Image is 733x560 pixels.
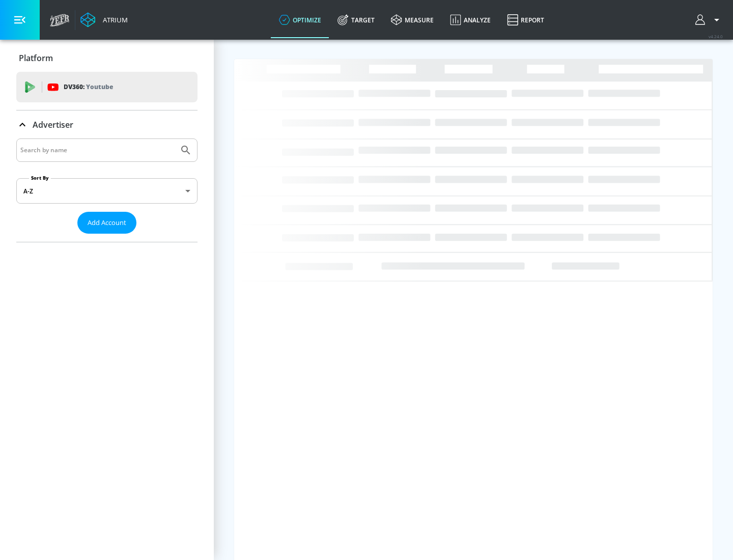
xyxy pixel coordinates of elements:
a: Report [499,2,552,38]
p: DV360: [64,81,113,93]
p: Advertiser [33,119,73,130]
button: Add Account [77,212,136,234]
div: Advertiser [16,110,198,139]
span: Add Account [88,217,126,229]
a: Analyze [442,2,499,38]
p: Platform [19,52,53,64]
input: Search by name [20,144,175,157]
p: Youtube [86,81,113,92]
div: A-Z [16,178,198,204]
nav: list of Advertiser [16,234,198,242]
div: Advertiser [16,138,198,242]
a: Target [329,2,383,38]
div: Platform [16,44,198,72]
a: Atrium [80,12,128,27]
a: measure [383,2,442,38]
div: DV360: Youtube [16,72,198,102]
div: Atrium [99,15,128,24]
a: optimize [271,2,329,38]
label: Sort By [29,175,51,181]
span: v 4.24.0 [709,34,723,39]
